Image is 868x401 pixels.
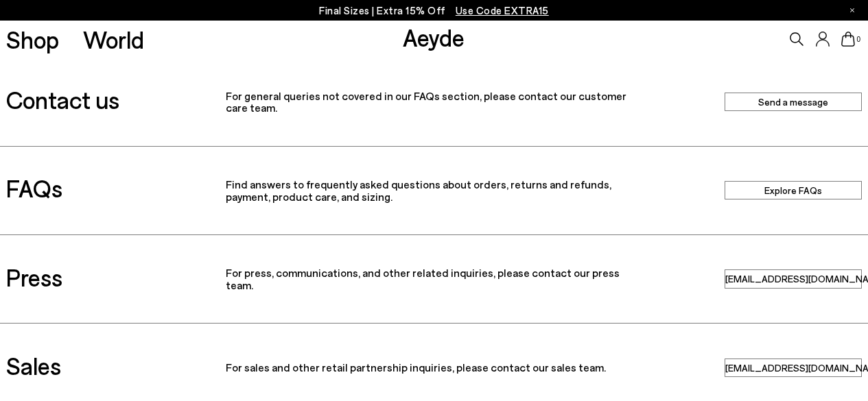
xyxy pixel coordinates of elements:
a: press@aeyde.com [725,269,862,288]
a: Send a message [725,93,862,111]
a: sales@aeyde.com [725,359,862,377]
span: Navigate to /collections/ss25-final-sizes [456,4,549,16]
p: For general queries not covered in our FAQs section, please contact our customer care team. [226,90,642,114]
span: 0 [855,36,862,43]
p: Find answers to frequently asked questions about orders, returns and refunds, payment, product ca... [226,178,642,202]
p: For sales and other retail partnership inquiries, please contact our sales team. [226,361,642,374]
a: 0 [841,32,855,47]
p: For press, communications, and other related inquiries, please contact our press team. [226,267,642,291]
a: Explore FAQs [725,181,862,199]
a: Aeyde [403,23,465,51]
p: Final Sizes | Extra 15% Off [319,2,549,19]
a: World [83,27,144,51]
a: Shop [6,27,59,51]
